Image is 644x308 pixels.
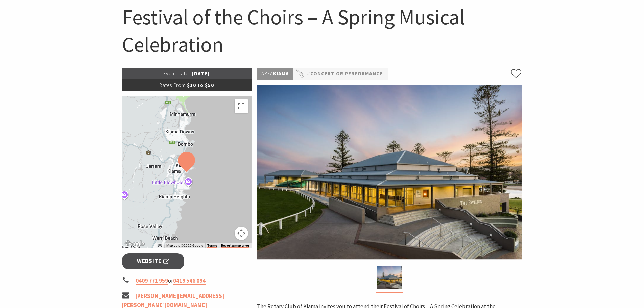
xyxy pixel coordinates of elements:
[122,79,252,91] p: $10 to $50
[207,244,217,248] a: Terms (opens in new tab)
[261,70,273,77] span: Area
[163,70,192,77] span: Event Dates:
[124,239,146,248] img: Google
[173,277,206,285] a: 0419 546 094
[257,68,293,80] p: Kiama
[136,277,168,285] a: 0409 771 959
[158,243,162,248] button: Keyboard shortcuts
[166,244,203,247] span: Map data ©2025 Google
[122,253,185,269] a: Website
[235,227,248,240] button: Map camera controls
[122,276,252,285] li: or
[377,266,402,289] img: 2023 Festival of Choirs at the Kiama Pavilion
[159,82,187,88] span: Rates From:
[124,239,146,248] a: Open this area in Google Maps (opens a new window)
[235,99,248,113] button: Toggle fullscreen view
[137,257,169,266] span: Website
[122,68,252,79] p: [DATE]
[122,3,522,58] h1: Festival of the Choirs – A Spring Musical Celebration
[221,244,249,248] a: Report a map error
[257,85,522,259] img: 2023 Festival of Choirs at the Kiama Pavilion
[307,70,383,78] a: #Concert or Performance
